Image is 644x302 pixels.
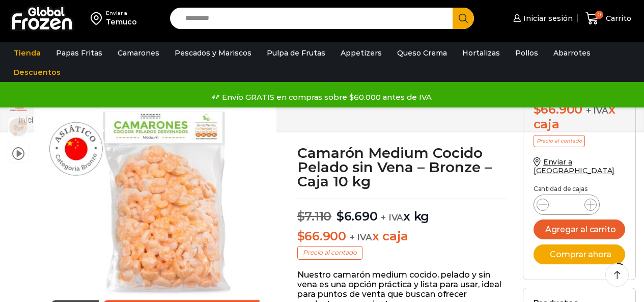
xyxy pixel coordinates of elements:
p: x kg [297,199,508,224]
span: $ [297,209,305,224]
span: camaron medium bronze [8,117,29,138]
a: Camarones [113,43,164,63]
bdi: 7.110 [297,209,332,224]
a: Descuentos [9,63,66,82]
a: Pulpa de Frutas [262,43,330,63]
p: Cantidad de cajas [534,185,625,193]
input: Product quantity [557,198,576,212]
p: x caja [297,229,508,244]
div: Enviar a [106,10,137,17]
div: Temuco [106,17,137,27]
button: Comprar ahora [534,244,625,264]
span: + IVA [586,105,608,116]
a: Queso Crema [392,43,452,63]
a: 0 Carrito [583,7,634,31]
button: Agregar al carrito [534,219,625,239]
button: Search button [453,8,474,29]
span: + IVA [381,212,403,223]
p: Precio al contado [297,246,362,259]
a: Iniciar sesión [511,8,573,29]
span: $ [534,102,541,117]
span: $ [297,229,305,243]
span: + IVA [350,232,372,242]
bdi: 66.900 [297,229,346,243]
img: address-field-icon.svg [91,10,106,27]
a: Tienda [9,43,46,63]
span: 0 [595,11,603,19]
span: Iniciar sesión [521,13,573,23]
span: $ [337,209,344,224]
a: Pescados y Mariscos [170,43,257,63]
p: Precio al contado [534,135,585,147]
span: Carrito [603,13,631,23]
bdi: 6.690 [337,209,378,224]
a: Enviar a [GEOGRAPHIC_DATA] [534,157,615,175]
div: x caja [534,102,625,132]
a: Hortalizas [457,43,505,63]
a: Appetizers [335,43,387,63]
bdi: 66.900 [534,102,582,117]
a: Papas Fritas [51,43,107,63]
h1: Camarón Medium Cocido Pelado sin Vena – Bronze – Caja 10 kg [297,146,508,188]
a: Abarrotes [548,43,596,63]
a: Pollos [510,43,543,63]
